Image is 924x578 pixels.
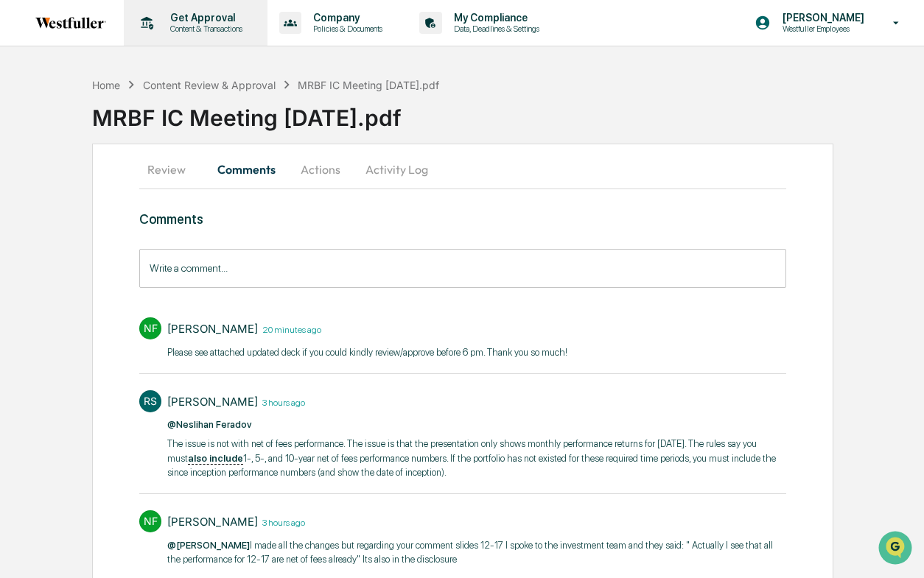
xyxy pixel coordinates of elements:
[139,510,161,532] div: NF
[771,24,872,34] p: Westfuller Employees
[50,127,186,139] div: We're available if you need us!
[771,12,872,24] p: [PERSON_NAME]
[139,152,206,187] button: Review
[9,180,101,206] a: 🖐️Preclearance
[139,211,786,227] h3: Comments
[258,515,305,528] time: Friday, September 12, 2025 at 2:13:11 PM EDT
[158,12,250,24] p: Get Approval
[139,390,161,412] div: RS
[167,538,786,567] p: I made all the changes but regarding your comment slides 12-17 I spoke to the investment team and...
[122,186,183,200] span: Attestations
[35,17,106,29] img: logo
[442,12,547,24] p: My Compliance
[92,79,120,91] div: Home
[167,345,567,360] p: ​Please see attached updated deck if you could kindly review/approve before 6 pm. Thank you so much!
[167,395,258,409] div: [PERSON_NAME]
[206,152,287,187] button: Comments
[287,152,354,187] button: Actions
[15,113,41,139] img: 1746055101610-c473b297-6a78-478c-a979-82029cc54cd1
[298,79,439,91] div: MRBF IC Meeting [DATE].pdf
[158,24,250,34] p: Content & Transactions
[167,540,250,551] span: @[PERSON_NAME]
[29,214,93,228] span: Data Lookup
[442,24,547,34] p: Data, Deadlines & Settings
[15,215,27,227] div: 🔎
[258,395,305,408] time: Friday, September 12, 2025 at 2:18:04 PM EDT
[877,529,917,569] iframe: Open customer support
[147,250,178,261] span: Pylon
[101,180,189,206] a: 🗄️Attestations
[139,317,161,339] div: NF
[301,12,390,24] p: Company
[104,249,178,261] a: Powered byPylon
[139,152,786,187] div: secondary tabs example
[301,24,390,34] p: Policies & Documents
[167,419,251,430] span: @Neslihan Feradov
[188,453,243,465] u: also include
[9,208,99,234] a: 🔎Data Lookup
[251,117,268,135] button: Start new chat
[29,186,95,200] span: Preclearance
[354,152,440,187] button: Activity Log
[50,113,242,127] div: Start new chat
[167,515,258,529] div: [PERSON_NAME]
[15,31,268,54] p: How can we help?
[167,437,786,480] p: The issue is not with net of fees performance. The issue is that the presentation only shows mont...
[143,79,276,91] div: Content Review & Approval
[107,187,119,199] div: 🗄️
[167,322,258,336] div: [PERSON_NAME]
[258,323,321,335] time: Friday, September 12, 2025 at 4:36:11 PM EDT
[15,187,27,199] div: 🖐️
[92,93,924,131] div: MRBF IC Meeting [DATE].pdf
